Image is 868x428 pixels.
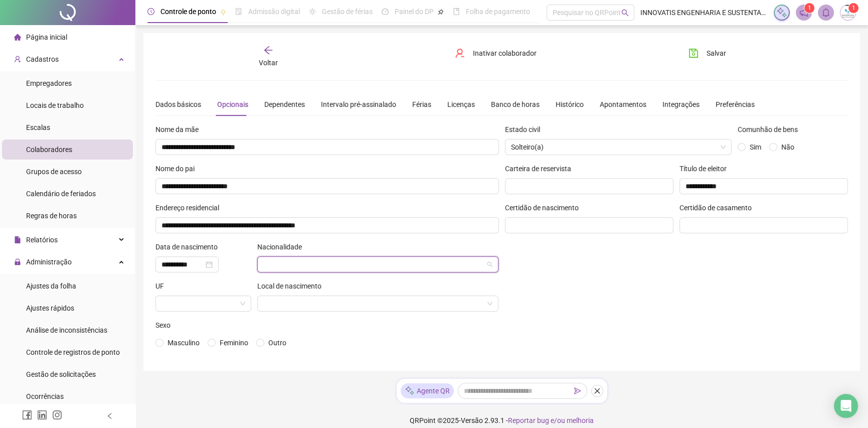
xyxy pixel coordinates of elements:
span: Solteiro(a) [511,143,544,151]
span: arrow-left [263,45,273,55]
span: save [688,48,699,58]
span: Controle de ponto [160,8,216,16]
span: 1 [852,5,855,12]
span: Regras de horas [26,212,77,220]
span: bell [821,8,830,17]
span: book [453,8,460,15]
label: Certidão de nascimento [505,202,585,213]
span: dashboard [382,8,389,15]
span: sun [309,8,316,15]
label: UF [155,280,170,292]
span: Relatórios [26,236,58,244]
span: Folha de pagamento [466,8,530,16]
span: Análise de inconsistências [26,326,107,334]
label: Certidão de casamento [679,202,758,213]
span: Inativar colaborador [473,48,537,59]
span: Gestão de solicitações [26,370,96,378]
label: Endereço residencial [155,202,226,213]
span: Feminino [220,339,248,347]
div: Férias [412,99,431,110]
label: Sexo [155,320,177,331]
span: notification [799,8,808,17]
sup: 1 [804,3,814,13]
span: Controle de registros de ponto [26,348,120,356]
span: lock [14,258,21,265]
span: Empregadores [26,79,72,87]
label: Data de nascimento [155,241,224,252]
sup: Atualize o seu contato no menu Meus Dados [848,3,858,13]
span: 1 [808,5,811,12]
label: Nacionalidade [257,241,308,252]
span: instagram [52,410,62,420]
img: sparkle-icon.fc2bf0ac1784a2077858766a79e2daf3.svg [405,385,415,396]
div: Histórico [556,99,584,110]
span: close [594,387,601,394]
div: Dados básicos [155,99,201,110]
span: Ocorrências [26,392,64,400]
span: search [621,9,629,17]
span: Calendário de feriados [26,190,96,198]
span: user-delete [455,48,465,58]
span: send [574,387,581,394]
div: Dependentes [264,99,305,110]
span: Painel do DP [395,8,434,16]
div: Preferências [716,99,755,110]
span: Admissão digital [248,8,300,16]
img: sparkle-icon.fc2bf0ac1784a2077858766a79e2daf3.svg [776,7,787,18]
span: Ajustes da folha [26,282,76,290]
button: Salvar [681,45,734,61]
span: Administração [26,258,72,266]
span: Não [781,143,794,151]
span: Ajustes rápidos [26,304,74,312]
img: 78280 [840,5,855,20]
span: Sim [750,143,761,151]
span: facebook [22,410,32,420]
span: pushpin [220,9,226,15]
span: Escalas [26,123,50,131]
div: Intervalo pré-assinalado [321,99,396,110]
label: Local de nascimento [257,280,328,292]
div: Opcionais [217,99,248,110]
label: Nome da mãe [155,124,205,135]
span: left [106,412,113,419]
div: Licenças [447,99,475,110]
span: user-add [14,56,21,63]
label: Carteira de reservista [505,163,578,174]
span: Locais de trabalho [26,101,84,109]
span: Masculino [167,339,200,347]
label: Comunhão de bens [738,124,804,135]
span: Página inicial [26,33,67,41]
span: INNOVATIS ENGENHARIA E SUSTENTABILIDADE [640,7,768,18]
span: file [14,236,21,243]
span: Cadastros [26,55,59,63]
span: Salvar [707,48,726,59]
span: home [14,34,21,41]
span: Reportar bug e/ou melhoria [508,416,594,424]
label: Estado civil [505,124,547,135]
div: Agente QR [401,383,454,398]
span: Colaboradores [26,146,72,154]
span: Grupos de acesso [26,168,82,176]
span: Gestão de férias [322,8,373,16]
div: Open Intercom Messenger [834,394,858,418]
span: linkedin [37,410,47,420]
div: Banco de horas [491,99,540,110]
div: Apontamentos [600,99,646,110]
button: Inativar colaborador [447,45,544,61]
label: Nome do pai [155,163,201,174]
span: Outro [268,339,286,347]
span: file-done [235,8,242,15]
span: clock-circle [147,8,154,15]
span: Voltar [259,59,278,67]
div: Integrações [662,99,700,110]
span: pushpin [438,9,444,15]
label: Título de eleitor [679,163,733,174]
span: Versão [461,416,483,424]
